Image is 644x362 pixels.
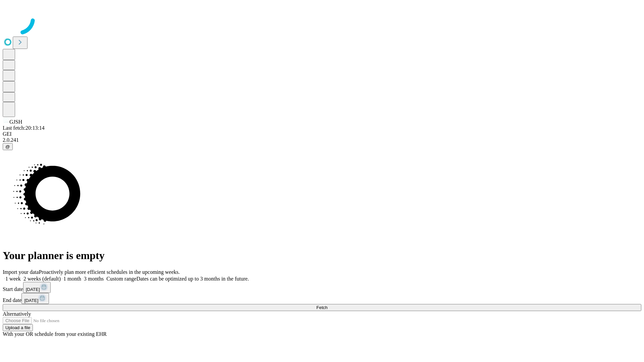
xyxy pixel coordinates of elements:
[3,311,31,317] span: Alternatively
[3,282,641,293] div: Start date
[106,276,136,282] span: Custom range
[23,282,51,293] button: [DATE]
[5,144,10,149] span: @
[84,276,104,282] span: 3 months
[3,331,107,337] span: With your OR schedule from your existing EHR
[3,137,641,143] div: 2.0.241
[23,276,61,282] span: 2 weeks (default)
[3,324,33,331] button: Upload a file
[3,125,45,131] span: Last fetch: 20:13:14
[39,269,180,275] span: Proactively plan more efficient schedules in the upcoming weeks.
[3,293,641,304] div: End date
[316,305,327,310] span: Fetch
[3,249,641,262] h1: Your planner is empty
[3,143,13,150] button: @
[5,276,21,282] span: 1 week
[3,304,641,311] button: Fetch
[24,298,38,303] span: [DATE]
[3,269,39,275] span: Import your data
[63,276,81,282] span: 1 month
[26,287,40,292] span: [DATE]
[3,131,641,137] div: GEI
[137,276,249,282] span: Dates can be optimized up to 3 months in the future.
[21,293,49,304] button: [DATE]
[9,119,22,125] span: GJSH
